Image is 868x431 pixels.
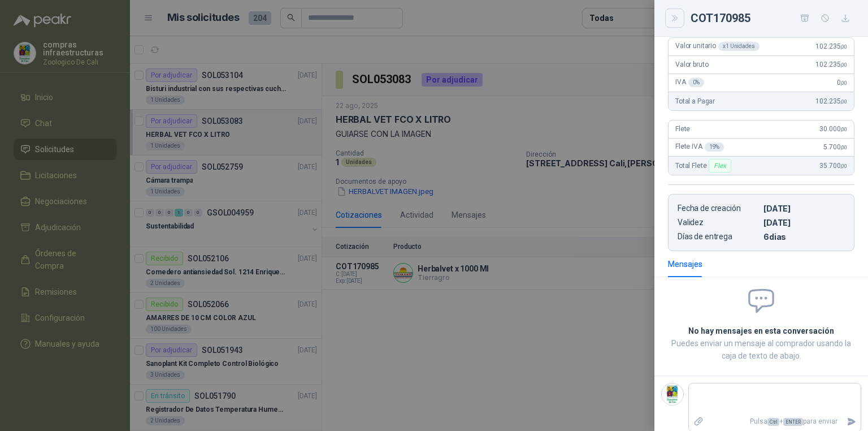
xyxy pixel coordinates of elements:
[675,159,734,173] span: Total Flete
[675,78,704,87] span: IVA
[678,232,759,242] p: Días de entrega
[668,258,702,270] div: Mensajes
[837,79,847,87] span: 0
[840,144,847,150] span: ,00
[819,162,847,170] span: 35.700
[815,42,847,50] span: 102.235
[763,204,845,213] p: [DATE]
[668,337,854,362] p: Puedes enviar un mensaje al comprador usando la caja de texto de abajo.
[840,62,847,68] span: ,00
[763,232,845,242] p: 6 dias
[678,204,759,213] p: Fecha de creación
[819,125,847,133] span: 30.000
[675,42,759,51] span: Valor unitario
[675,97,715,105] span: Total a Pagar
[688,78,705,87] div: 0 %
[815,61,847,68] span: 102.235
[840,163,847,169] span: ,00
[815,97,847,105] span: 102.235
[691,9,854,27] div: COT170985
[705,143,724,152] div: 19 %
[840,80,847,86] span: ,00
[662,383,683,405] img: Company Logo
[783,418,803,426] span: ENTER
[668,11,682,25] button: Close
[675,61,708,68] span: Valor bruto
[668,325,854,337] h2: No hay mensajes en esta conversación
[840,44,847,50] span: ,00
[718,42,759,51] div: x 1 Unidades
[763,218,845,227] p: [DATE]
[675,125,690,133] span: Flete
[767,418,779,426] span: Ctrl
[709,159,731,173] div: Flex
[678,218,759,227] p: Validez
[840,126,847,132] span: ,00
[840,98,847,105] span: ,00
[675,143,724,152] span: Flete IVA
[823,143,847,151] span: 5.700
